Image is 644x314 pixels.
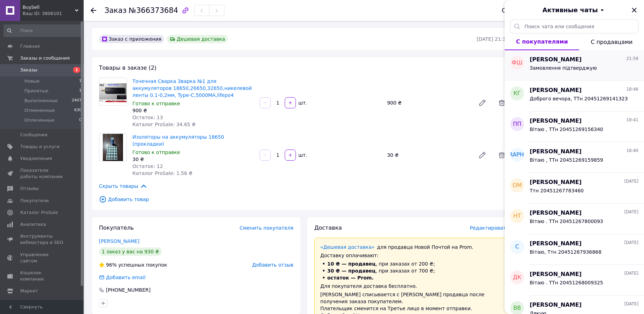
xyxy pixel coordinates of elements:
span: 0 [79,117,82,123]
span: 18:46 [626,86,638,92]
span: Отмененные [24,107,55,114]
span: [PERSON_NAME] [530,178,582,186]
a: Редактировать [475,96,489,110]
span: Удалить [495,148,509,162]
input: Поиск [3,24,82,37]
span: ПП [513,120,521,128]
a: Редактировать [475,148,489,162]
span: КГ [513,90,521,98]
button: ДК[PERSON_NAME][DATE]Вітаю . ТТн 20451268009325 [505,265,644,296]
span: Заказы и сообщения [20,55,70,61]
span: Каталог ProSale: 1.56 ₴ [132,170,192,176]
span: Выполненные [24,98,58,104]
input: Поиск чата или сообщения [510,20,638,33]
span: 18:41 [626,117,638,123]
span: Главная [20,43,40,49]
span: [PERSON_NAME] [530,117,582,125]
span: ФШ [512,59,523,67]
span: 30 ₴ — продавец [327,268,376,274]
span: Маркет [20,288,38,294]
span: Доставка [314,224,342,231]
span: Готово к отправке [132,101,180,106]
span: Инструменты вебмастера и SEO [20,233,64,246]
span: С покупателями [516,38,568,45]
span: Уведомления [20,155,52,162]
div: 1 заказ у вас на 930 ₴ [99,247,162,256]
span: Вітаю, Ттн 20451267936868 [530,249,601,255]
div: Дешевая доставка [167,35,228,43]
div: Ваш ID: 3806101 [23,10,84,17]
div: для продавца Новой Почтой на Prom. [320,244,503,251]
span: 10 ₴ — продавец [327,261,376,267]
span: [PERSON_NAME] [530,209,582,217]
span: [PERSON_NAME] [530,86,582,94]
span: НТ [513,212,521,220]
div: 900 ₴ [132,107,254,114]
span: Вітаю , ТТн 20451269156340 [530,127,603,132]
button: ПП[PERSON_NAME]18:41Вітаю , ТТн 20451269156340 [505,112,644,142]
button: С продавцами [579,33,644,50]
a: Точечная Сварка Зварка №1 для аккумуляторов 18650,26650,32650,никелевой ленты 0.1-0,2мм, Type-C,5... [132,78,252,98]
span: Новые [24,78,40,84]
span: Покупатели [20,198,49,204]
span: Кошелек компании [20,270,64,282]
span: Сменить покупателя [240,225,293,231]
a: «Дешевая доставка» [320,244,375,250]
span: Товары и услуги [20,144,60,150]
span: вв [513,304,521,312]
span: 96% [106,262,117,268]
li: , при заказах от 200 ₴; [320,260,503,267]
span: Управление сайтом [20,252,64,264]
span: [PERSON_NAME] [530,270,582,278]
button: ОМ[PERSON_NAME][DATE]Ттн 20451267783460 [505,173,644,204]
a: [PERSON_NAME] [99,238,139,244]
span: Редактировать [470,225,509,231]
div: шт. [297,99,308,106]
span: BuySell [23,4,75,10]
img: Точечная Сварка Зварка №1 для аккумуляторов 18650,26650,32650,никелевой ленты 0.1-0,2мм, Type-C,5... [99,81,127,102]
div: Добавить email [105,274,146,281]
span: Ттн 20451267783460 [530,188,584,193]
span: Добавить отзыв [252,262,293,268]
span: [PERSON_NAME] [530,56,582,64]
span: №366373684 [129,6,178,15]
span: Оплаченные [24,117,54,123]
span: [PERSON_NAME] [530,240,582,248]
time: [DATE] 21:38 [477,36,509,42]
div: Доставку оплачивают: [320,252,503,259]
span: Замовлення підтверджую [530,65,597,71]
div: успешных покупок [99,261,167,268]
button: С покупателями [505,33,579,50]
span: [PERSON_NAME] [530,148,582,156]
button: НТ[PERSON_NAME][DATE]Вітаю . ТТн 20451267800093 [505,204,644,234]
div: Вернуться назад [91,7,96,14]
button: Закрыть [630,6,638,14]
span: 18:40 [626,148,638,154]
span: 2407 [72,98,82,104]
span: ДК [513,274,521,282]
span: [PERSON_NAME] [530,301,582,309]
span: С продавцами [591,39,632,45]
div: 30 ₴ [132,156,254,163]
span: Товары в заказе (2) [99,64,156,71]
span: Доброго вечора, ТТн 20451269141323 [530,96,628,101]
button: Активные чаты [524,6,624,15]
span: [DATE] [624,240,638,246]
div: 30 ₴ [384,150,473,160]
span: Каталог ProSale: 34.65 ₴ [132,122,195,127]
span: Заказы [20,67,37,73]
button: КГ[PERSON_NAME]18:46Доброго вечора, ТТн 20451269141323 [505,81,644,112]
span: [DEMOGRAPHIC_DATA] [485,151,549,159]
span: 630 [74,107,82,114]
img: Изоляторы на аккумуляторы 18650 (прокладки) [103,134,123,161]
span: С [515,243,519,251]
span: ОМ [513,182,522,190]
a: Изоляторы на аккумуляторы 18650 (прокладки) [132,134,224,147]
span: Заказ [105,6,127,15]
span: Отзывы [20,185,39,192]
span: [DATE] [624,301,638,307]
div: [PHONE_NUMBER] [105,286,151,293]
span: Вітаю . ТТн 20451267800093 [530,219,603,224]
button: [DEMOGRAPHIC_DATA][PERSON_NAME]18:40Вітаю , ТТн 20451269159859 [505,142,644,173]
span: Вітаю , ТТн 20451269159859 [530,157,603,163]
